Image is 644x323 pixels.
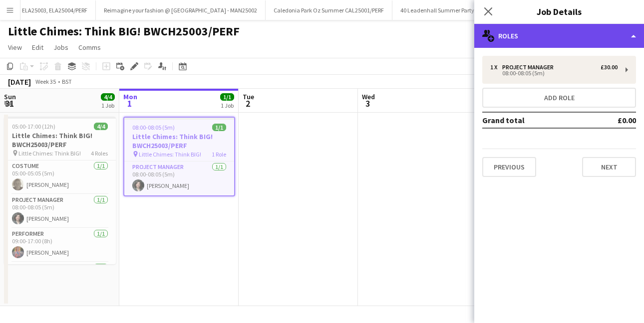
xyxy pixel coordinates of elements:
[8,43,22,52] span: View
[212,124,226,131] span: 1/1
[12,123,55,130] span: 05:00-17:00 (12h)
[101,102,114,109] div: 1 Job
[392,0,529,20] button: 40 Leadenhall Summer Party - 40LH25003/PERF
[482,157,536,177] button: Previous
[474,5,644,18] h3: Job Details
[32,43,43,52] span: Edit
[241,98,254,109] span: 2
[2,98,16,109] span: 31
[33,78,58,85] span: Week 35
[220,93,234,101] span: 1/1
[362,92,375,101] span: Wed
[482,112,589,128] td: Grand total
[123,117,235,196] app-job-card: 08:00-08:05 (5m)1/1Little Chimes: Think BIG! BWCH25003/PERF Little Chimes: Think BIG!1 RoleProjec...
[360,98,375,109] span: 3
[4,131,116,149] h3: Little Chimes: Think BIG! BWCH25003/PERF
[124,161,234,195] app-card-role: Project Manager1/108:00-08:05 (5m)[PERSON_NAME]
[601,64,618,71] div: £30.00
[4,161,116,194] app-card-role: Costume1/105:00-05:05 (5m)[PERSON_NAME]
[4,92,16,101] span: Sun
[28,41,47,54] a: Edit
[122,98,137,109] span: 1
[96,0,266,20] button: Reimagine your fashion @ [GEOGRAPHIC_DATA] - MAN25002
[4,41,26,54] a: View
[53,43,68,52] span: Jobs
[124,132,234,150] h3: Little Chimes: Think BIG! BWCH25003/PERF
[589,112,636,128] td: £0.00
[123,92,137,101] span: Mon
[139,151,201,158] span: Little Chimes: Think BIG!
[490,71,618,76] div: 08:00-08:05 (5m)
[8,24,240,39] h1: Little Chimes: Think BIG! BWCH25003/PERF
[8,77,31,87] div: [DATE]
[474,24,644,48] div: Roles
[482,88,636,108] button: Add role
[91,150,108,157] span: 4 Roles
[94,123,108,130] span: 4/4
[4,194,116,228] app-card-role: Project Manager1/108:00-08:05 (5m)[PERSON_NAME]
[78,43,101,52] span: Comms
[502,64,558,71] div: Project Manager
[18,150,81,157] span: Little Chimes: Think BIG!
[132,124,175,131] span: 08:00-08:05 (5m)
[4,228,116,262] app-card-role: Performer1/109:00-17:00 (8h)[PERSON_NAME]
[4,117,116,264] app-job-card: 05:00-17:00 (12h)4/4Little Chimes: Think BIG! BWCH25003/PERF Little Chimes: Think BIG!4 RolesCost...
[221,102,234,109] div: 1 Job
[490,64,502,71] div: 1 x
[49,41,72,54] a: Jobs
[266,0,392,20] button: Caledonia Park Oz Summer CAL25001/PERF
[582,157,636,177] button: Next
[243,92,254,101] span: Tue
[62,78,72,85] div: BST
[101,93,115,101] span: 4/4
[4,262,116,296] app-card-role: Performer Manager1/1
[74,41,105,54] a: Comms
[212,151,226,158] span: 1 Role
